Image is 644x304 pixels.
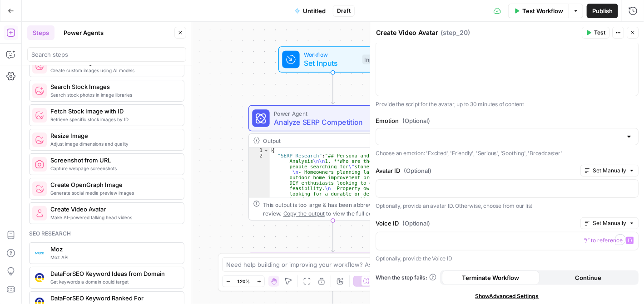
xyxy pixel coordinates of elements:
span: Resize Image [50,131,177,140]
div: Power AgentAnalyze SERP CompetitionStep 1Output{ "SERP Research":"## Persona and Search Intent An... [248,105,417,221]
div: Inputs [362,54,382,64]
span: Test Workflow [522,6,563,15]
span: DataForSEO Keyword Ranked For [50,294,177,303]
span: Publish [592,6,613,15]
span: Retrieve specific stock images by ID [50,116,177,123]
label: Avatar ID [376,166,577,175]
span: Set Manually [593,167,626,175]
span: 120% [237,278,250,285]
span: Moz [50,245,177,254]
span: Fetch Stock Image with ID [50,107,177,116]
button: Set Manually [580,217,639,229]
span: Toggle code folding, rows 1 through 3 [263,147,269,153]
span: Test [594,29,605,37]
img: rmejigl5z5mwnxpjlfq225817r45 [35,209,44,218]
span: Continue [575,273,601,282]
button: Test [582,27,609,39]
button: Publish [587,4,618,18]
p: Optionally, provide an avatar ID. Otherwise, choose from our list [376,201,639,211]
p: Provide the script for the avatar, up to 30 minutes of content [376,100,639,109]
label: Voice ID [376,219,577,228]
span: Moz API [50,254,177,261]
button: Set Manually [580,165,639,177]
span: Get keywords a domain could target [50,278,177,285]
span: Adjust image dimensions and quality [50,140,177,147]
div: This output is too large & has been abbreviated for review. to view the full content. [263,201,412,218]
img: qj0lddqgokrswkyaqb1p9cmo0sp5 [35,273,44,282]
span: Search stock photos in image libraries [50,91,177,98]
span: Analyze SERP Competition [274,117,388,127]
div: 1 [249,147,270,153]
div: Seo research [29,230,184,238]
span: Workflow [304,50,358,59]
div: To enrich screen reader interactions, please activate Accessibility in Grammarly extension settings [376,232,638,250]
span: Draft [337,7,351,15]
span: Set Manually [593,219,626,227]
span: Capture webpage screenshots [50,165,177,172]
span: Set Inputs [304,58,358,69]
span: Create custom images using AI models [50,67,177,74]
span: Generate social media preview images [50,189,177,196]
span: (Optional) [402,116,430,125]
span: “/” to reference [580,237,626,244]
p: Choose an emotion: 'Excited', 'Friendly', 'Serious', 'Soothing', 'Broadcaster' [376,149,639,158]
span: Screenshot from URL [50,156,177,165]
span: Search Stock Images [50,82,177,91]
span: (Optional) [402,219,430,228]
span: Make AI-powered talking head videos [50,214,177,221]
g: Edge from step_1 to step_20 [331,221,334,252]
span: Power Agent [274,109,388,118]
span: Show Advanced Settings [476,292,539,300]
textarea: Create Video Avatar [376,28,438,37]
span: Untitled [303,6,326,15]
label: Emotion [376,116,639,125]
button: Continue [540,270,637,285]
div: WorkflowSet InputsInputs [248,46,417,73]
span: ( step_20 ) [441,28,470,37]
button: Steps [27,25,54,40]
span: (Optional) [404,166,431,175]
span: Copy the output [283,210,325,216]
button: Test Workflow [508,4,569,18]
a: When the step fails: [376,274,436,282]
img: pyizt6wx4h99f5rkgufsmugliyey [35,184,44,193]
span: Terminate Workflow [462,273,520,282]
span: DataForSEO Keyword Ideas from Domain [50,269,177,278]
p: Optionally, provide the Voice ID [376,254,639,263]
span: Create OpenGraph Image [50,180,177,189]
div: Output [263,136,387,145]
button: Untitled [289,4,331,18]
g: Edge from start to step_1 [331,72,334,104]
input: Search steps [31,50,182,59]
span: Create Video Avatar [50,205,177,214]
button: Power Agents [58,25,109,40]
